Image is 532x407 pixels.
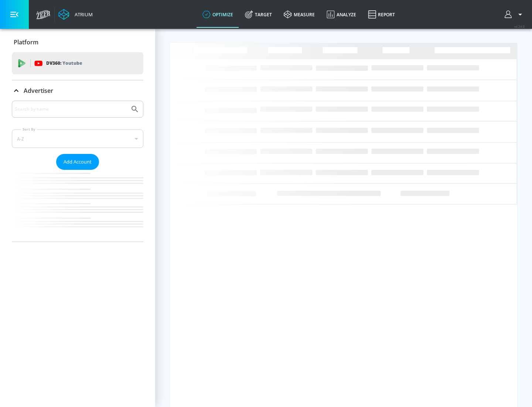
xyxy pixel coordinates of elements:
[56,154,99,170] button: Add Account
[321,1,362,28] a: Analyze
[24,87,53,95] p: Advertiser
[197,1,239,28] a: optimize
[362,1,401,28] a: Report
[12,129,143,148] div: A-Z
[239,1,278,28] a: Target
[21,127,37,132] label: Sort By
[58,9,93,20] a: Atrium
[12,32,143,53] div: Platform
[514,24,525,28] span: v 4.24.0
[64,158,92,166] span: Add Account
[15,104,127,114] input: Search by name
[278,1,321,28] a: measure
[14,38,38,46] p: Platform
[12,101,143,242] div: Advertiser
[72,11,93,18] div: Atrium
[12,170,143,242] nav: list of Advertiser
[12,80,143,101] div: Advertiser
[62,59,82,67] p: Youtube
[12,52,143,74] div: DV360: Youtube
[46,59,82,67] p: DV360:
